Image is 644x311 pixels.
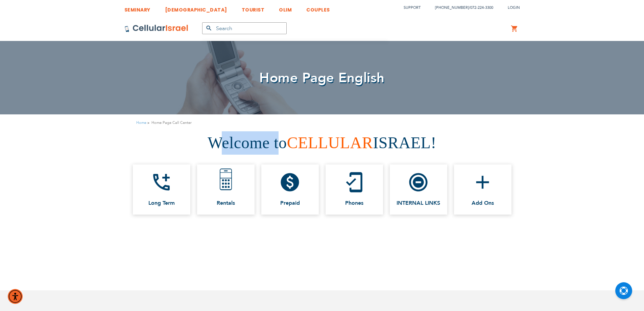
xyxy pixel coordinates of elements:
input: Search [202,22,287,34]
a: do_not_disturb_on_total_silence INTERNAL LINKS [390,164,447,215]
a: OLIM [279,2,292,14]
span: CELLULAR [287,134,373,152]
i: add [472,171,494,193]
a: [DEMOGRAPHIC_DATA] [165,2,227,14]
div: Accessibility Menu [8,289,23,304]
strong: Home Page Call Center [151,119,192,126]
span: Login [508,5,520,10]
span: Rentals [217,200,235,206]
a: Rentals [197,164,255,215]
span: INTERNAL LINKS [397,200,440,206]
i: mobile_friendly [343,171,365,193]
span: Add Ons [472,200,494,206]
span: Prepaid [280,200,300,206]
h1: Welcome to ISRAEL! [5,131,639,155]
span: Home Page English [259,69,385,87]
span: Long Term [148,200,175,206]
li: / [428,3,493,13]
a: SEMINARY [124,2,150,14]
a: add_ic_call Long Term [133,164,190,215]
i: add_ic_call [150,171,172,193]
a: COUPLES [306,2,330,14]
a: Home [136,120,146,125]
img: Cellular Israel Logo [124,24,189,32]
a: add Add Ons [454,164,511,215]
a: Support [404,5,421,10]
a: 072-224-3300 [470,5,493,10]
a: TOURIST [242,2,265,14]
a: mobile_friendly Phones [326,164,383,215]
i: paid [279,171,301,193]
a: [PHONE_NUMBER] [435,5,469,10]
a: paid Prepaid [261,164,319,215]
span: Phones [345,200,363,206]
i: do_not_disturb_on_total_silence [407,171,429,193]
